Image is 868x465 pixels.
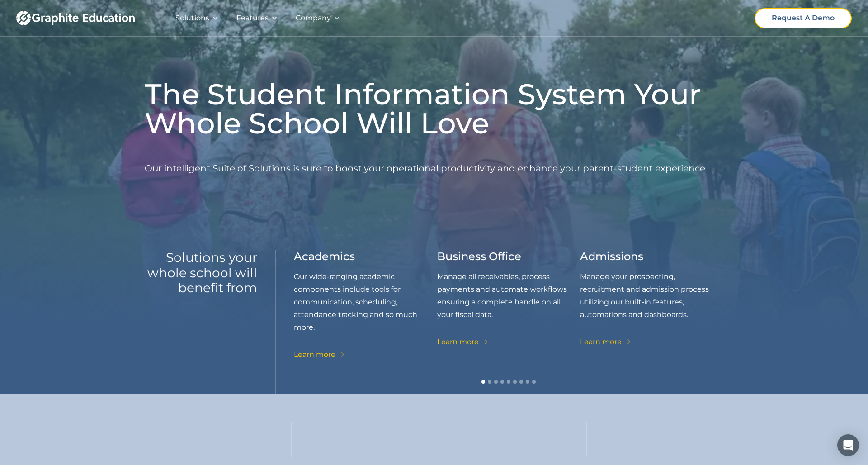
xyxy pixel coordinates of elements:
[437,250,580,361] div: 2 of 9
[175,12,209,24] div: Solutions
[145,145,707,192] p: Our intelligent Suite of Solutions is sure to boost your operational productivity and enhance you...
[723,250,867,361] div: 4 of 9
[723,270,867,321] p: Whatever the fundraising medium, manage your campaigns efficiently and effectively with custom po...
[294,348,335,361] div: Learn more
[494,380,498,384] div: Show slide 3 of 9
[437,270,580,321] p: Manage all receivables, process payments and automate workflows ensuring a complete handle on all...
[294,270,437,334] p: Our wide-ranging academic components include tools for communication, scheduling, attendance trac...
[437,250,521,263] h3: Business Office
[437,336,479,348] div: Learn more
[294,348,346,361] a: Learn more
[723,336,765,348] div: Learn more
[481,380,485,384] div: Show slide 1 of 9
[294,250,355,263] h3: Academics
[772,12,835,24] div: Request A Demo
[513,380,517,384] div: Show slide 6 of 9
[296,12,331,24] div: Company
[580,336,622,348] div: Learn more
[488,380,491,384] div: Show slide 2 of 9
[532,380,536,384] div: Show slide 9 of 9
[294,250,437,361] div: 1 of 9
[526,380,529,384] div: Show slide 8 of 9
[145,250,257,296] h2: Solutions your whole school will benefit from
[145,80,723,138] h1: The Student Information System Your Whole School Will Love
[500,380,504,384] div: Show slide 4 of 9
[837,434,859,456] div: Open Intercom Messenger
[580,270,723,321] p: Manage your prospecting, recruitment and admission process utilizing our built-in features, autom...
[519,380,523,384] div: Show slide 7 of 9
[580,250,643,263] h3: Admissions
[723,250,799,263] h3: Development
[236,12,269,24] div: Features
[755,8,852,28] a: Request A Demo
[580,250,723,361] div: 3 of 9
[294,250,723,394] div: carousel
[507,380,510,384] div: Show slide 5 of 9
